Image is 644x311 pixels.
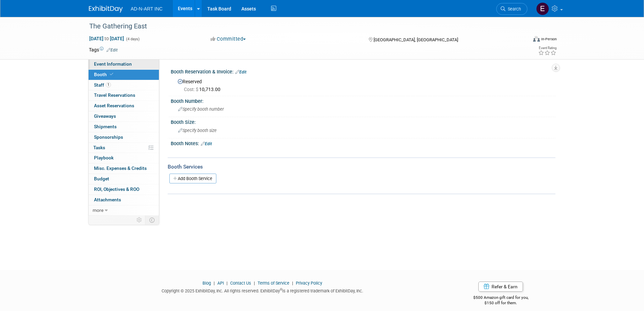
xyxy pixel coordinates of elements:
[230,281,251,286] a: Contact Us
[168,163,555,171] div: Booth Services
[235,70,246,74] a: Edit
[536,2,549,15] img: Eddy Ding
[258,281,289,286] a: Terms of Service
[89,132,159,142] a: Sponsorships
[487,35,557,45] div: Event Format
[125,37,140,41] span: (4 days)
[94,72,115,77] span: Booth
[296,281,322,286] a: Privacy Policy
[89,143,159,153] a: Tasks
[89,205,159,216] a: more
[89,122,159,132] a: Shipments
[171,67,555,75] div: Booth Reservation & Invoice:
[496,3,527,15] a: Search
[87,20,517,32] div: The Gathering East
[94,186,139,192] span: ROI, Objectives & ROO
[184,87,199,92] span: Cost: $
[184,87,223,92] span: 10,713.00
[94,82,111,88] span: Staff
[374,37,458,42] span: [GEOGRAPHIC_DATA], [GEOGRAPHIC_DATA]
[446,300,555,306] div: $150 off for them.
[176,76,550,93] div: Reserved
[202,281,211,286] a: Blog
[106,82,111,87] span: 1
[225,281,229,286] span: |
[538,46,556,50] div: Event Rating
[89,6,123,13] img: ExhibitDay
[171,117,555,126] div: Booth Size:
[541,37,557,42] div: In-Person
[94,61,132,67] span: Event Information
[89,101,159,111] a: Asset Reservations
[89,111,159,121] a: Giveaways
[169,174,216,183] a: Add Booth Service
[145,216,159,224] td: Toggle Event Tabs
[89,36,124,42] span: [DATE] [DATE]
[94,113,116,119] span: Giveaways
[212,281,216,286] span: |
[94,176,109,181] span: Budget
[93,145,105,150] span: Tasks
[89,59,159,69] a: Event Information
[94,124,117,129] span: Shipments
[89,70,159,80] a: Booth
[252,281,257,286] span: |
[94,103,134,108] span: Asset Reservations
[280,288,282,291] sup: ®
[171,96,555,105] div: Booth Number:
[106,48,118,52] a: Edit
[110,72,113,76] i: Booth reservation complete
[89,46,118,53] td: Tags
[131,6,163,12] span: AD-N-ART INC
[89,163,159,174] a: Misc. Expenses & Credits
[94,92,135,98] span: Travel Reservations
[89,90,159,101] a: Travel Reservations
[533,36,540,42] img: Format-Inperson.png
[208,36,248,43] button: Committed
[178,128,217,133] span: Specify booth size
[171,138,555,147] div: Booth Notes:
[89,80,159,90] a: Staff1
[89,174,159,184] a: Budget
[446,290,555,306] div: $500 Amazon gift card for you,
[290,281,295,286] span: |
[103,36,110,41] span: to
[178,107,224,112] span: Specify booth number
[134,216,145,224] td: Personalize Event Tab Strip
[89,286,436,294] div: Copyright © 2025 ExhibitDay, Inc. All rights reserved. ExhibitDay is a registered trademark of Ex...
[217,281,224,286] a: API
[89,195,159,205] a: Attachments
[94,134,123,140] span: Sponsorships
[478,282,523,292] a: Refer & Earn
[201,141,212,146] a: Edit
[94,155,114,160] span: Playbook
[94,197,121,202] span: Attachments
[93,207,103,213] span: more
[89,153,159,163] a: Playbook
[505,6,521,12] span: Search
[89,184,159,195] a: ROI, Objectives & ROO
[94,165,147,171] span: Misc. Expenses & Credits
